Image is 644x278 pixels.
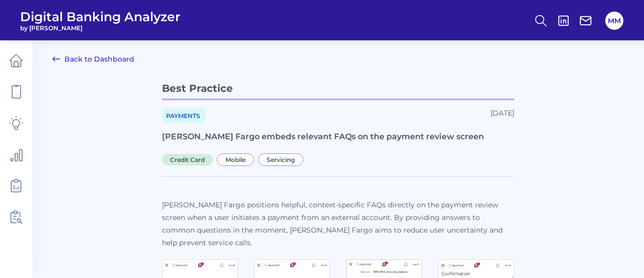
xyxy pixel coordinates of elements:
[162,108,206,123] a: Payments
[491,108,514,123] div: [DATE]
[162,78,514,100] p: Best Practice
[217,154,258,164] a: Mobile
[162,131,514,143] h1: [PERSON_NAME] Fargo embeds relevant FAQs on the payment review screen
[52,53,134,65] a: Back to Dashboard
[20,24,181,32] span: by [PERSON_NAME]
[258,153,303,166] span: Servicing
[162,154,217,164] a: Credit Card
[605,12,623,30] button: MM
[217,153,254,166] span: Mobile
[20,9,181,24] span: Digital Banking Analyzer
[162,199,514,249] p: [PERSON_NAME] Fargo positions helpful, context-specific FAQs directly on the payment review scree...
[162,154,213,165] span: Credit Card
[258,154,307,164] a: Servicing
